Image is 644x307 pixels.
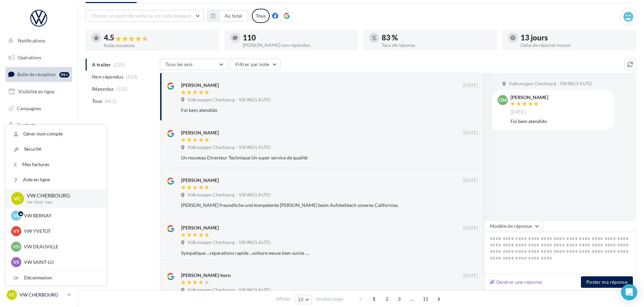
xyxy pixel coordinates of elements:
[187,192,270,198] span: Volkswagen Cherbourg - VIKINGS AUTO
[27,199,95,205] p: vw-tour-vau
[581,276,633,288] button: Poster ma réponse
[187,97,270,103] span: Volkswagen Cherbourg - VIKINGS AUTO
[230,59,281,70] button: Filtrer par note
[91,13,191,19] span: Choisir un point de vente ou un code magasin
[6,126,106,142] a: Gérer mon compte
[187,145,270,151] span: Volkswagen Cherbourg - VIKINGS AUTO
[166,61,193,67] span: Tous les avis
[187,240,270,246] span: Volkswagen Cherbourg - VIKINGS AUTO
[4,191,74,211] a: Campagnes DataOnDemand
[499,97,507,103] span: DM
[621,284,637,300] div: Open Intercom Messenger
[521,43,631,48] div: Délai de réponse moyen
[316,296,344,302] span: résultats/page
[243,43,353,48] div: [PERSON_NAME] non répondus
[116,86,128,92] span: (551)
[181,177,219,184] div: [PERSON_NAME]
[92,86,114,92] span: Répondus
[187,287,270,293] span: Volkswagen Cherbourg - VIKINGS AUTO
[4,101,74,116] a: Campagnes
[17,122,36,128] span: Contacts
[181,82,219,89] div: [PERSON_NAME]
[6,172,106,187] a: Aide en ligne
[59,72,69,78] div: 99+
[24,228,98,235] p: VW YVETOT
[4,34,71,48] button: Notifications
[104,34,214,42] div: 4.5
[382,294,392,304] span: 2
[126,74,138,80] span: (110)
[510,95,548,100] div: [PERSON_NAME]
[13,243,20,250] span: VD
[219,10,248,22] button: Au total
[181,154,434,161] div: Un nouveau Directeur Technique Un super service de qualité
[369,294,379,304] span: 1
[27,192,95,199] p: VW CHERBOURG
[382,43,492,48] div: Taux de réponse
[394,294,405,304] span: 3
[104,43,214,48] div: Note moyenne
[181,250,434,256] div: Sympatique ...reparations rapide ...voiture neuve bien suivie ....
[6,157,106,172] a: Mes factures
[521,34,631,41] div: 13 jours
[181,202,434,209] div: [PERSON_NAME] freundliche und kompetente [PERSON_NAME] beim Aufstelldach unseres Californias.
[18,55,41,60] span: Opérations
[463,83,478,89] span: [DATE]
[252,9,270,23] div: Tous
[463,225,478,231] span: [DATE]
[24,212,98,219] p: VW BERNAY
[510,109,525,115] span: [DATE]
[92,73,123,80] span: Non répondus
[9,291,15,298] span: VC
[4,51,74,65] a: Opérations
[92,98,102,104] span: Tous
[181,129,219,136] div: [PERSON_NAME]
[17,71,56,77] span: Boîte de réception
[295,295,312,304] button: 10
[5,288,72,301] a: VC VW CHERBOURG
[24,243,98,250] p: VW DEAUVILLE
[17,105,41,111] span: Campagnes
[276,296,291,302] span: Afficher
[24,259,98,266] p: VW SAINT-LO
[4,135,74,149] a: Médiathèque
[14,194,21,202] span: VC
[181,107,434,114] div: Foi bem atendido
[463,273,478,279] span: [DATE]
[382,34,492,41] div: 83 %
[6,142,106,157] a: Sécurité
[181,224,219,231] div: [PERSON_NAME]
[4,168,74,188] a: PLV et print personnalisable
[13,228,20,235] span: VY
[4,85,74,99] a: Visibilité en ligne
[407,294,418,304] span: ...
[105,98,116,104] span: (661)
[463,178,478,184] span: [DATE]
[487,278,545,286] button: Générer une réponse
[20,291,64,298] p: VW CHERBOURG
[181,272,231,279] div: [PERSON_NAME]-horn
[6,270,106,285] div: Déconnexion
[509,81,592,87] span: Volkswagen Cherbourg - VIKINGS AUTO
[207,10,248,22] button: Au total
[298,297,303,302] span: 10
[243,34,353,41] div: 110
[18,89,54,94] span: Visibilité en ligne
[18,38,45,43] span: Notifications
[13,212,20,219] span: VB
[463,130,478,136] span: [DATE]
[420,294,431,304] span: 11
[4,67,74,82] a: Boîte de réception99+
[4,118,74,132] a: Contacts
[86,10,204,22] button: Choisir un point de vente ou un code magasin
[13,259,19,266] span: VS
[510,118,609,125] div: Foi bem atendido
[484,220,543,232] button: Modèle de réponse
[160,59,227,70] button: Tous les avis
[4,152,74,166] a: Calendrier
